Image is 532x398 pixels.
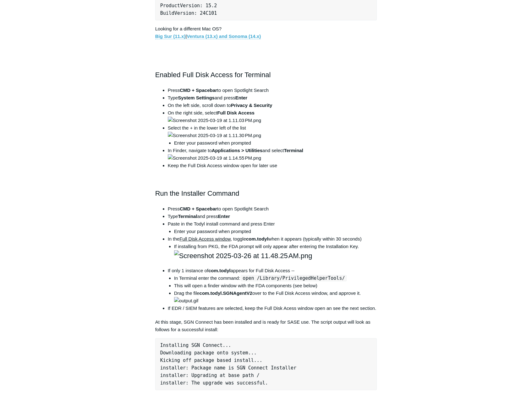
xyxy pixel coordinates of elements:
pre: Installing SGN Connect... Downloading package onto system... Kicking off package based install...... [155,338,377,390]
li: If installing from PKG, the FDA prompt will only appear after entering the Installation Key. [174,243,377,261]
li: Enter your password when prompted [174,139,377,147]
img: Screenshot 2025-03-26 at 11.48.25 AM.png [174,250,312,261]
strong: com.todyl [208,268,231,273]
li: Enter your password when prompted [174,228,377,235]
p: At this stage, SGN Connect has been installed and is ready for SASE use. The script output will l... [155,318,377,333]
li: Press to open Spotlight Search [168,205,377,213]
a: Ventura (13.x) and Sonoma (14.x) [187,34,261,39]
a: Big Sur (11.x) [155,34,186,39]
img: Screenshot 2025-03-19 at 1.14.55 PM.png [168,154,261,162]
span: Full Disk Access window [179,236,231,241]
li: Type and press [168,213,377,220]
strong: com.todyl.SGNAgentV2 [200,290,252,296]
li: On the right side, select [168,109,377,124]
li: In Terminal enter the command: [174,274,377,282]
li: In Finder, navigate to and select [168,147,377,162]
strong: Enter [218,214,230,219]
li: In the , toggle when it appears (typically within 30 seconds) [168,235,377,261]
li: Paste in the Todyl install command and press Enter [168,220,377,235]
li: Type and press [168,94,377,102]
li: Press to open Spotlight Search [168,87,377,94]
strong: Terminal [178,214,197,219]
img: Screenshot 2025-03-19 at 1.11.30 PM.png [168,132,261,139]
li: If EDR / SIEM features are selected, keep the Full Disk Acess window open an see the next section. [168,305,377,312]
li: If only 1 instance of appears for Full Disk Access -- [168,267,377,305]
strong: Enter [235,95,247,100]
li: Select the + in the lower left of the list [168,124,377,147]
li: This will open a finder window with the FDA components (see below) [174,282,377,289]
li: Drag the file over to the Full Disk Access window, and approve it. [174,289,377,305]
img: Screenshot 2025-03-19 at 1.11.03 PM.png [168,117,261,124]
strong: CMD + Spacebar [180,206,217,211]
strong: Applications > Utilities [212,148,262,153]
strong: System Settings [178,95,215,100]
h2: Run the Installer Command [155,188,377,199]
strong: Terminal [284,148,303,153]
strong: Privacy & Security [231,103,272,108]
strong: Full Disk Access [217,110,255,115]
img: output.gif [174,297,199,305]
code: open /Library/PrivilegedHelperTools/ [241,275,347,281]
li: Keep the Full Disk Access window open for later use [168,162,377,169]
h2: Enabled Full Disk Access for Terminal [155,69,377,80]
li: On the left side, scroll down to [168,102,377,109]
strong: CMD + Spacebar [180,88,217,93]
p: Looking for a different Mac OS? | [155,25,377,40]
strong: com.todyl [246,236,268,241]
